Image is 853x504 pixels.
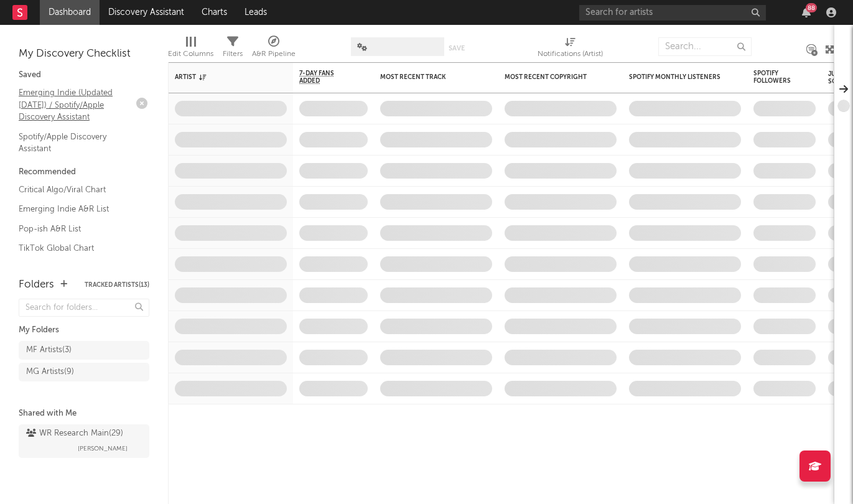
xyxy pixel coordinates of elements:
div: Spotify Followers [753,70,797,85]
a: WR Research Main(29)[PERSON_NAME] [19,424,149,458]
button: Save [449,45,465,52]
div: WR Research Main ( 29 ) [26,426,123,441]
div: Most Recent Track [380,73,473,81]
div: Recommended [19,165,149,180]
input: Search for folders... [19,299,149,317]
a: MG Artists(9) [19,363,149,381]
div: A&R Pipeline [252,31,296,67]
div: My Discovery Checklist [19,47,149,62]
div: My Folders [19,323,149,338]
div: Folders [19,278,54,292]
div: MG Artists ( 9 ) [26,365,74,380]
a: TikTok Global Chart [19,241,137,255]
div: Spotify Monthly Listeners [629,73,722,81]
div: MF Artists ( 3 ) [26,343,72,358]
div: Edit Columns [168,47,213,62]
a: Emerging Indie (Updated [DATE]) / Spotify/Apple Discovery Assistant [19,86,137,124]
input: Search for artists [579,5,766,21]
span: 7-Day Fans Added [299,70,349,85]
a: Emerging Indie A&R List [19,202,137,216]
input: Search... [658,37,752,56]
div: Most Recent Copyright [505,73,598,81]
button: 88 [802,7,811,17]
button: Tracked Artists(13) [85,282,149,288]
div: Shared with Me [19,406,149,421]
a: Spotify/Apple Discovery Assistant [19,130,137,156]
div: 88 [806,3,817,12]
a: MF Artists(3) [19,341,149,360]
div: Notifications (Artist) [538,31,603,67]
div: Artist [175,73,268,81]
span: [PERSON_NAME] [78,441,128,456]
a: Critical Algo/Viral Chart [19,183,137,197]
div: A&R Pipeline [252,47,296,62]
div: Notifications (Artist) [538,47,603,62]
div: Filters [223,47,243,62]
div: Edit Columns [168,31,213,67]
a: Pop-ish A&R List [19,222,137,236]
div: Filters [223,31,243,67]
div: Saved [19,68,149,83]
